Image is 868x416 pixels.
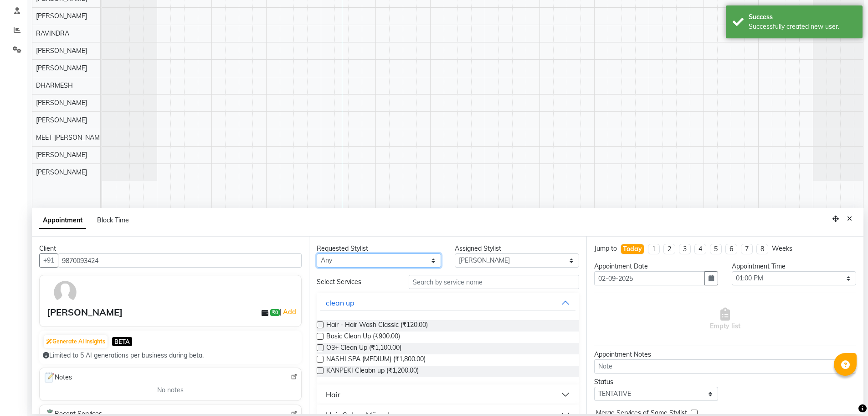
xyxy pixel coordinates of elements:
span: [PERSON_NAME] [36,12,87,20]
span: ₹0 [270,309,280,316]
div: Jump to [594,244,617,253]
img: avatar [52,279,78,305]
span: RAVINDRA [36,29,69,37]
button: clean up [320,295,575,311]
div: Appointment Notes [594,350,856,359]
span: [PERSON_NAME] [36,151,87,159]
div: Appointment Time [732,262,856,271]
div: Status [594,377,719,387]
div: Limited to 5 AI generations per business during beta. [43,351,298,360]
button: Generate AI Insights [44,335,108,348]
div: Hair [326,389,340,400]
div: Weeks [772,244,792,253]
div: [PERSON_NAME] [47,305,123,319]
li: 5 [710,244,722,254]
span: KANPEKI Cleabn up (₹1,200.00) [326,366,419,377]
div: Appointment Date [594,262,719,271]
li: 7 [741,244,753,254]
span: | [280,306,298,317]
div: Today [623,244,642,254]
span: Basic Clean Up (₹900.00) [326,332,400,343]
span: No notes [157,385,184,395]
span: Block Time [97,216,129,224]
a: Add [282,306,298,317]
span: BETA [112,337,132,346]
div: Successfully created new user. [749,22,856,32]
button: Close [843,212,856,226]
span: [PERSON_NAME] [36,99,87,107]
li: 4 [694,244,706,254]
div: Requested Stylist [317,244,441,253]
span: [PERSON_NAME] [36,47,87,55]
button: +91 [39,253,58,268]
span: [PERSON_NAME] [36,168,87,176]
li: 1 [648,244,660,254]
input: Search by Name/Mobile/Email/Code [58,253,302,268]
li: 6 [725,244,737,254]
span: O3+ Clean Up (₹1,100.00) [326,343,401,354]
span: MEET [PERSON_NAME] [36,133,105,142]
span: [PERSON_NAME] [36,64,87,72]
input: Search by service name [409,275,579,289]
div: clean up [326,297,354,308]
li: 2 [663,244,675,254]
span: Hair - Hair Wash Classic (₹120.00) [326,320,428,332]
div: Select Services [310,277,402,287]
span: NASHI SPA (MEDIUM) (₹1,800.00) [326,354,426,366]
input: yyyy-mm-dd [594,271,705,285]
span: [PERSON_NAME] [36,116,87,124]
span: Appointment [39,212,86,229]
div: Client [39,244,302,253]
span: DHARMESH [36,81,73,90]
span: Empty list [710,308,740,331]
li: 8 [756,244,768,254]
button: Hair [320,386,575,403]
div: Assigned Stylist [455,244,579,253]
li: 3 [679,244,691,254]
div: Success [749,12,856,22]
span: Notes [43,372,72,384]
